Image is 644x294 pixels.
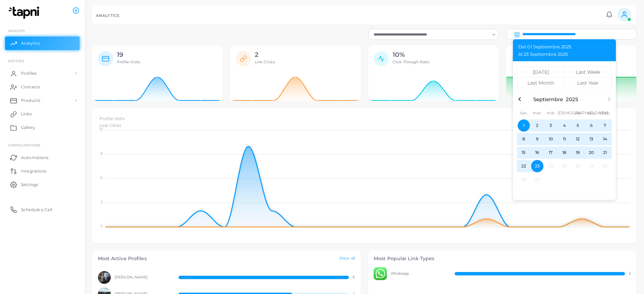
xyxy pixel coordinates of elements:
span: [PERSON_NAME] [115,275,171,280]
a: Analytics [5,37,80,50]
button: 16 [531,146,544,159]
h4: Most Active Profiles [98,256,147,262]
span: 25 [558,160,570,172]
button: 1 [517,119,531,132]
span: Del 01 Septiembre 2025 [518,45,571,52]
div: lun. [517,110,531,116]
div: mié. [544,110,558,116]
img: avatar [98,271,111,284]
span: 29 [518,174,530,186]
button: 28 [598,159,612,173]
button: 14 [598,132,612,146]
span: Analytics [21,40,40,46]
span: 19 [572,146,584,159]
button: Septiembre [533,97,563,102]
button: 4 [558,119,571,132]
span: 14 [599,133,611,145]
img: logo [6,6,44,19]
span: Profile Visits [117,60,140,64]
span: Configurations [8,143,40,147]
button: Last Year [564,77,612,88]
span: 23 [531,160,543,172]
span: 18 [558,146,570,159]
span: 3 [545,119,557,132]
input: Search for option [371,31,490,38]
button: 2025 [566,97,578,102]
button: 12 [571,132,585,146]
button: 24 [544,159,558,173]
span: 17 [545,146,557,159]
tspan: 9 [100,151,102,156]
a: Automations [5,151,80,164]
button: 29 [517,173,531,186]
button: 11 [558,132,571,146]
div: mar. [531,110,544,116]
span: Schedule a Call [21,207,52,213]
button: 19 [571,146,585,159]
span: 1 [518,119,530,132]
span: Profile Visits [100,116,125,121]
div: vie. [571,110,585,116]
span: INSIGHTS [8,29,25,33]
span: 9 [531,133,543,145]
button: [DATE] [517,67,564,77]
span: 20 [585,146,598,159]
span: Integrations [21,168,46,174]
div: [DATE] [533,70,549,74]
h2: 10% [393,51,430,59]
span: Profiles [21,70,37,76]
button: 17 [544,146,558,159]
span: Links [21,111,32,117]
span: 7 [599,119,611,132]
button: 13 [585,132,598,146]
span: 10 [545,133,557,145]
tspan: 0 [100,224,102,229]
span: 8 [518,133,530,145]
span: 12 [572,133,584,145]
span: 28 [599,160,611,172]
tspan: 3 [100,200,102,204]
h2: 19 [117,51,140,59]
h4: Most Popular Link Types [374,256,631,262]
button: 25 [558,159,571,173]
span: 13 [585,133,598,145]
span: 24 [545,160,557,172]
button: 8 [517,132,531,146]
button: 9 [531,132,544,146]
a: Gallery [5,121,80,134]
a: Show all [339,256,355,262]
button: Last Month [517,77,564,88]
a: Settings [5,178,80,191]
span: Settings [21,182,38,188]
button: 22 [517,159,531,173]
div: dom. [598,110,612,116]
tspan: 6 [100,176,102,180]
span: Products [21,97,40,104]
a: Integrations [5,164,80,178]
span: 6 [585,119,598,132]
span: Link Clicks [100,123,121,128]
button: 5 [571,119,585,132]
img: avatar [374,267,387,280]
button: 30 [531,173,544,186]
span: 2 [629,271,631,276]
tspan: 12 [99,127,102,132]
button: 10 [544,132,558,146]
div: [DEMOGRAPHIC_DATA]. [558,110,571,116]
div: sáb. [585,110,598,116]
a: Links [5,107,80,121]
button: 6 [585,119,598,132]
button: 26 [571,159,585,173]
span: 30 [531,174,543,186]
span: 4 [558,119,570,132]
span: Gallery [21,125,35,131]
span: Link Clicks [255,60,275,64]
span: 27 [585,160,598,172]
span: Whatsapp [391,271,448,276]
button: 3 [544,119,558,132]
button: 27 [585,159,598,173]
a: Schedule a Call [5,203,80,216]
div: Last Year [577,81,599,85]
div: Last Month [527,81,554,85]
